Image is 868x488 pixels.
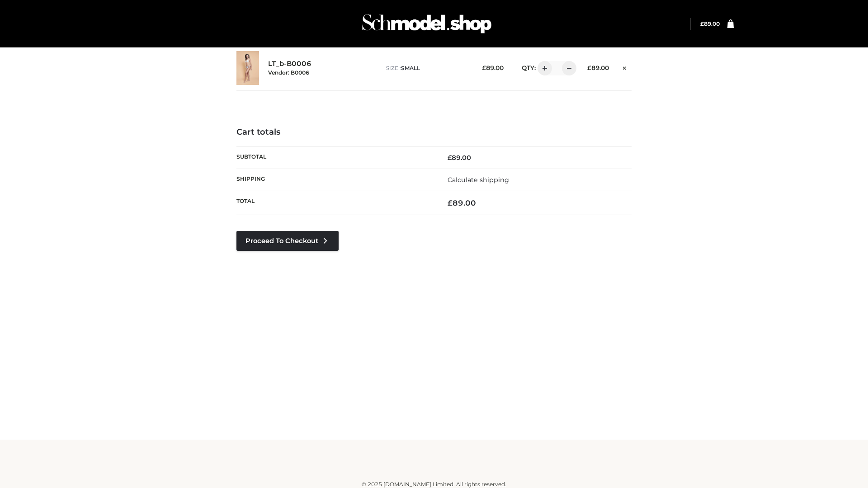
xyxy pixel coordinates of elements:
span: £ [448,154,452,162]
a: Proceed to Checkout [236,231,339,251]
div: QTY: [513,61,573,75]
span: £ [587,64,591,71]
a: £89.00 [700,20,720,27]
a: Calculate shipping [448,176,509,184]
th: Total [236,191,434,215]
img: Schmodel Admin 964 [359,6,495,42]
span: £ [448,198,453,207]
bdi: 89.00 [448,154,471,162]
a: LT_b-B0006 [268,60,311,68]
span: £ [482,64,486,71]
bdi: 89.00 [448,198,476,207]
span: £ [700,20,704,27]
th: Shipping [236,169,434,191]
small: Vendor: B0006 [268,69,309,76]
h4: Cart totals [236,127,632,137]
th: Subtotal [236,146,434,169]
p: size : [386,64,468,72]
bdi: 89.00 [587,64,609,71]
a: Remove this item [618,61,632,73]
bdi: 89.00 [700,20,720,27]
span: SMALL [401,65,420,71]
img: LT_b-B0006 - SMALL [236,51,259,85]
bdi: 89.00 [482,64,504,71]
